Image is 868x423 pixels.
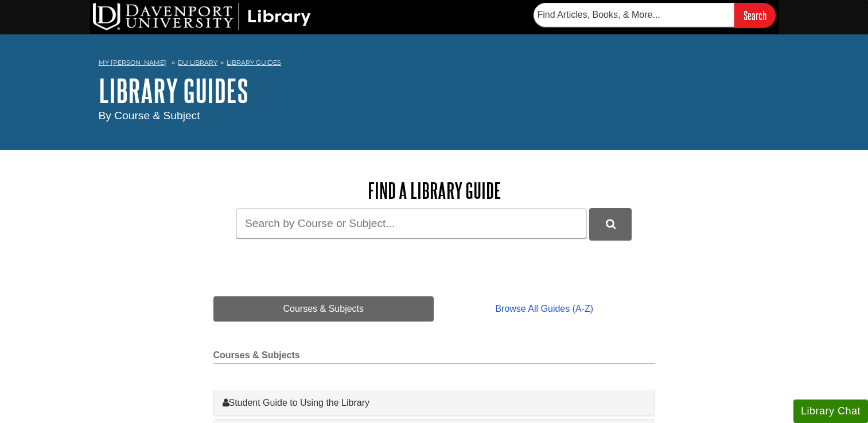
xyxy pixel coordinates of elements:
a: My [PERSON_NAME] [99,58,166,68]
a: DU Library [178,58,217,66]
h2: Courses & Subjects [213,350,655,364]
form: Searches DU Library's articles, books, and more [534,3,776,28]
h2: Find a Library Guide [213,179,655,202]
a: Student Guide to Using the Library [223,396,646,410]
input: Search [734,3,776,28]
i: Search Library Guides [606,219,616,229]
a: Courses & Subjects [213,296,434,322]
nav: breadcrumb [99,55,770,73]
button: Library Chat [793,399,868,423]
h1: Library Guides [99,73,770,108]
img: DU Library [93,3,311,30]
input: Search by Course or Subject... [236,208,587,238]
a: Browse All Guides (A-Z) [434,296,655,322]
div: By Course & Subject [99,108,770,124]
a: Library Guides [227,58,281,66]
input: Find Articles, Books, & More... [534,3,734,27]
